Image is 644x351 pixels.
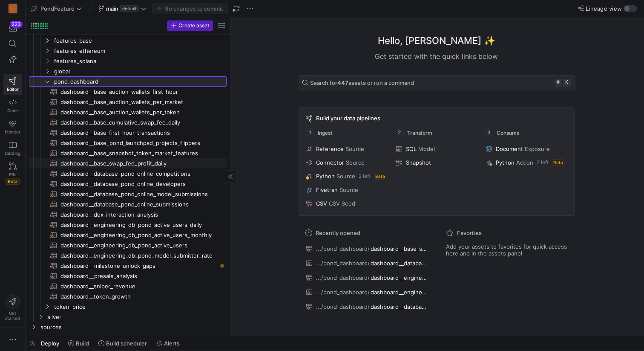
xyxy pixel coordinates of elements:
button: SQLModel [394,144,479,154]
span: dashboard__base_auction_wallets_per_market​​​​​​​​​​ [60,97,217,107]
a: Catalog [3,138,22,159]
span: CSV Seed [329,200,355,207]
span: dashboard__engineering_db_pond_active_users [371,274,427,281]
span: Create asset [178,23,209,29]
span: dashboard__engineering_db_pond_active_users​​​​​​​​​​ [60,241,217,250]
div: Press SPACE to select this row. [29,117,227,128]
div: Press SPACE to select this row. [29,128,227,138]
span: Lineage view [586,5,622,12]
button: .../pond_dashboard/dashboard__base_swap_fee_profit_daily [304,243,429,254]
span: Reference [316,145,344,152]
span: Python [316,173,335,180]
span: Build [76,340,89,347]
button: Build scheduler [95,336,151,351]
span: Fivetran [316,186,338,193]
span: dashboard__database_pond_online_model_submissions​​​​​​​​​​ [60,189,217,199]
div: Press SPACE to select this row. [29,240,227,250]
a: Code [3,95,22,116]
div: Press SPACE to select this row. [29,322,227,332]
span: dashboard__base_swap_fee_profit_daily​​​​​​​​​​ [60,159,217,168]
a: dashboard__base_pond_launchpad_projects_flippers​​​​​​​​​​ [29,138,227,148]
a: dashboard__base_swap_fee_profit_daily​​​​​​​​​​ [29,158,227,168]
span: Action [516,159,533,166]
button: .../pond_dashboard/dashboard__database_pond_online_submissions [304,301,429,312]
a: dashboard__engineering_db_pond_active_users_monthly​​​​​​​​​​ [29,230,227,240]
div: 223 [10,21,23,28]
a: dashboard__base_first_hour_transactions​​​​​​​​​​ [29,128,227,138]
button: PythonSource2 leftBeta [304,171,389,181]
span: Beta [6,178,20,185]
div: Press SPACE to select this row. [29,66,227,76]
div: Press SPACE to select this row. [29,87,227,97]
a: C [3,1,22,16]
a: dashboard__engineering_db_pond_active_users​​​​​​​​​​ [29,240,227,250]
button: CSVCSV Seed [304,198,389,209]
span: Beta [552,159,564,166]
a: dashboard__base_cumulative_swap_fee_daily​​​​​​​​​​ [29,117,227,128]
span: Deploy [41,340,59,347]
kbd: k [563,79,571,87]
div: Press SPACE to select this row. [29,189,227,199]
a: dashboard__database_pond_online_submissions​​​​​​​​​​ [29,199,227,209]
span: dashboard__presale_analysis​​​​​​​​​​ [60,271,217,281]
span: main [106,5,118,12]
button: ReferenceSource [304,144,389,154]
div: Get started with the quick links below [299,51,575,61]
a: dashboard__base_auction_wallets_per_token​​​​​​​​​​ [29,107,227,117]
div: Press SPACE to select this row. [29,148,227,158]
span: Source [346,159,365,166]
span: .../pond_dashboard/ [316,303,370,310]
button: PythonAction2 leftBeta [484,157,569,168]
span: dashboard__base_cumulative_swap_fee_daily​​​​​​​​​​ [60,118,217,128]
span: sources [40,322,225,332]
div: Press SPACE to select this row. [29,209,227,220]
span: dashboard__sniper_revenue​​​​​​​​​​ [60,281,217,291]
span: Model [418,145,435,152]
a: PRsBeta [3,159,22,188]
a: dashboard__database_pond_online_developers​​​​​​​​​​ [29,179,227,189]
span: Favorites [457,229,482,236]
span: Search for assets or run a command [310,79,414,86]
div: Press SPACE to select this row. [29,281,227,291]
span: token_price [54,302,225,312]
span: features_ethereum [54,46,225,56]
span: dashboard__base_auction_wallets_first_hour​​​​​​​​​​ [60,87,217,97]
div: Press SPACE to select this row. [29,271,227,281]
div: Press SPACE to select this row. [29,138,227,148]
span: dashboard__token_growth​​​​​​​​​​ [60,292,217,302]
span: Catalog [5,151,20,156]
div: Press SPACE to select this row. [29,312,227,322]
span: Build scheduler [106,340,147,347]
span: 2 left [359,173,371,179]
span: dashboard__base_pond_launchpad_projects_flippers​​​​​​​​​​ [60,138,217,148]
a: dashboard__dex_interaction_analysis​​​​​​​​​​ [29,209,227,220]
span: Recently opened [316,229,360,236]
span: Beta [374,173,386,180]
span: dashboard__base_first_hour_transactions​​​​​​​​​​ [60,128,217,138]
span: dashboard__base_auction_wallets_per_token​​​​​​​​​​ [60,107,217,117]
a: dashboard__database_pond_online_competitions​​​​​​​​​​ [29,168,227,179]
span: Source [336,173,355,180]
div: Press SPACE to select this row. [29,302,227,312]
div: Press SPACE to select this row. [29,220,227,230]
span: dashboard__database_pond_online_developers [371,260,427,267]
span: Alerts [164,340,180,347]
span: Source [345,145,364,152]
div: Press SPACE to select this row. [29,199,227,209]
span: 2 left [537,160,549,165]
div: Press SPACE to select this row. [29,107,227,117]
a: dashboard__token_growth​​​​​​​​​​ [29,291,227,302]
span: Source [339,186,358,193]
button: PondFeature [29,3,84,14]
button: .../pond_dashboard/dashboard__database_pond_online_developers [304,258,429,269]
span: Add your assets to favorites for quick access here and in the assets panel [446,243,568,257]
span: PondFeature [40,5,75,12]
span: CSV [316,200,327,207]
span: Document [496,145,523,152]
span: Python [496,159,515,166]
span: SQL [406,145,417,152]
h1: Hello, [PERSON_NAME] ✨ [378,34,495,48]
span: dashboard__database_pond_online_submissions​​​​​​​​​​ [60,200,217,209]
a: dashboard__milestone_unlock_gaps​​​​​​​​​​ [29,261,227,271]
span: .../pond_dashboard/ [316,274,370,281]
